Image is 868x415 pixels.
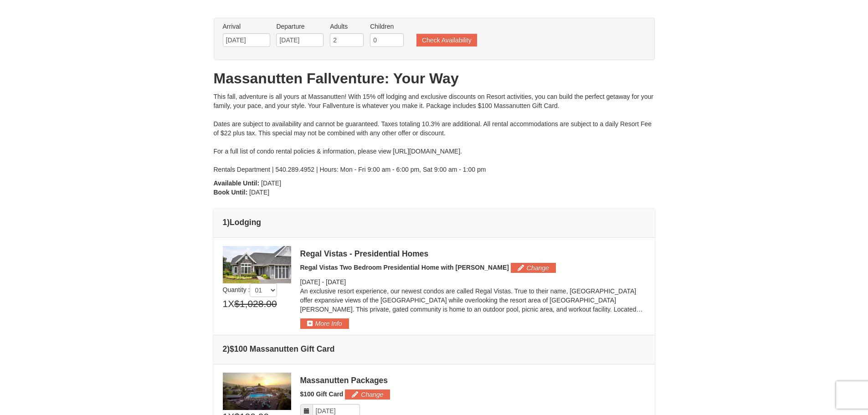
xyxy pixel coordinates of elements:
strong: Available Until: [214,179,260,187]
div: This fall, adventure is all yours at Massanutten! With 15% off lodging and exclusive discounts on... [214,92,655,174]
span: Regal Vistas Two Bedroom Presidential Home with [PERSON_NAME] [300,264,509,271]
h1: Massanutten Fallventure: Your Way [214,69,655,87]
span: ) [227,344,230,354]
label: Arrival [223,22,270,31]
label: Departure [276,22,324,31]
span: ) [227,218,230,227]
span: [DATE] [300,278,320,286]
button: More Info [300,318,349,328]
button: Change [511,263,556,273]
label: Children [370,22,404,31]
label: Adults [330,22,364,31]
button: Check Availability [416,34,477,46]
strong: Book Until: [214,189,248,196]
div: Regal Vistas - Presidential Homes [300,249,646,258]
span: 1 [223,297,228,311]
span: [DATE] [261,179,281,187]
img: 6619879-1.jpg [223,373,291,410]
p: An exclusive resort experience, our newest condos are called Regal Vistas. True to their name, [G... [300,287,646,314]
span: $1,028.00 [234,297,277,311]
span: - [322,278,324,286]
span: X [228,297,234,311]
h4: 1 Lodging [223,218,646,227]
h4: 2 $100 Massanutten Gift Card [223,344,646,354]
span: $100 Gift Card [300,390,344,398]
span: [DATE] [326,278,346,286]
span: Quantity : [223,286,277,293]
img: 19218991-1-902409a9.jpg [223,246,291,283]
div: Massanutten Packages [300,376,646,385]
button: Change [345,389,390,400]
span: [DATE] [249,189,269,196]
